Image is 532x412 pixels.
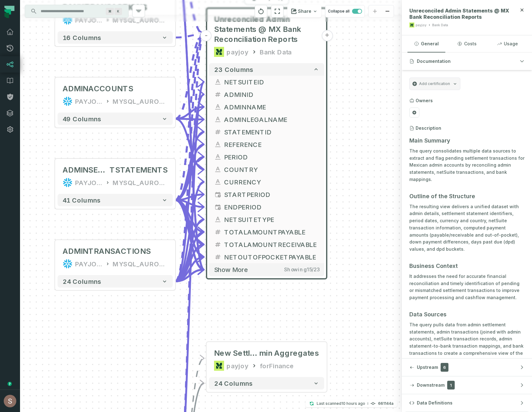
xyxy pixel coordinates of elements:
button: Add certification [409,78,460,90]
button: ADMINNAME [209,101,324,113]
span: 16 columns [63,34,101,41]
span: integer [214,128,222,136]
button: - [201,30,212,41]
g: Edge from 82a1077e940885bbe9b7b87881748d93 to 3ceb5bf4d96c4c25ea8f5fcb74c65ee7 [175,144,204,200]
span: 23 columns [214,66,253,73]
g: Edge from e9270d9a49d5a175f0b62f9175535d67 to 3ceb5bf4d96c4c25ea8f5fcb74c65ee7 [175,107,204,119]
span: TSTATEMENTS [110,165,168,175]
button: TOTALAMOUNTRECEIVABLE [209,238,324,251]
g: Edge from 82a1077e940885bbe9b7b87881748d93 to 3ceb5bf4d96c4c25ea8f5fcb74c65ee7 [175,132,204,200]
span: decimal [214,228,222,236]
button: NETOUTOFPOCKETPAYABLE [209,251,324,263]
p: The query consolidates multiple data sources to extract and flag pending settlement transactions ... [409,148,524,183]
g: Edge from 82a1077e940885bbe9b7b87881748d93 to 3ceb5bf4d96c4c25ea8f5fcb74c65ee7 [175,194,204,200]
div: PAYJOY_DW [75,259,103,269]
span: Data Definitions [417,400,453,406]
span: Showing 15 / 23 [284,267,319,273]
button: Upstream6 [402,359,532,376]
relative-time: Aug 24, 2025, 4:10 AM GMT+3 [341,401,365,406]
button: zoom out [381,5,394,18]
p: It addresses the need for accurate financial reconciliation and timely identification of pending ... [409,273,524,301]
button: General [407,35,445,52]
button: STATEMENTID [209,126,324,138]
button: REFERENCE [209,138,324,151]
span: string [214,78,222,86]
span: NETSUITEID [224,77,319,87]
span: 6 [441,363,448,372]
g: Edge from e9270d9a49d5a175f0b62f9175535d67 to 3ceb5bf4d96c4c25ea8f5fcb74c65ee7 [175,119,204,119]
span: NETSUITETYPE [224,215,319,224]
g: Edge from 59f7be5cb3c0722c5a0c119c5cbbd686 to 3ceb5bf4d96c4c25ea8f5fcb74c65ee7 [175,94,204,281]
p: Last scanned [317,400,365,407]
span: ENDPERIOD [224,202,319,212]
button: + [321,30,333,41]
span: TOTALAMOUNTPAYABLE [224,227,319,237]
span: TOTALAMOUNTRECEIVABLE [224,240,319,249]
span: Upstream [417,364,438,370]
g: Edge from 82a1077e940885bbe9b7b87881748d93 to 3ceb5bf4d96c4c25ea8f5fcb74c65ee7 [175,200,204,244]
span: 24 columns [63,278,101,285]
span: 41 columns [63,196,101,204]
g: Edge from e9270d9a49d5a175f0b62f9175535d67 to 3ceb5bf4d96c4c25ea8f5fcb74c65ee7 [175,119,204,169]
span: ADMINLEGALNAME [224,115,319,124]
span: decimal [214,253,222,261]
h3: Description [416,125,441,131]
button: STARTPERIOD [209,188,324,201]
span: Unreconciled Admin Statements @ MX Bank Reconciliation Reports [214,14,319,44]
span: string [214,178,222,186]
h3: Main Summary [409,136,524,145]
div: Bank Data [432,23,448,28]
button: ENDPERIOD [209,201,324,213]
span: Documentation [417,58,451,64]
span: string [214,216,222,223]
g: Edge from 59f7be5cb3c0722c5a0c119c5cbbd686 to 3ceb5bf4d96c4c25ea8f5fcb74c65ee7 [175,232,204,281]
span: ADMINID [224,90,319,99]
span: string [214,166,222,173]
g: Edge from 59f7be5cb3c0722c5a0c119c5cbbd686 to 3ceb5bf4d96c4c25ea8f5fcb74c65ee7 [175,270,204,282]
span: NETOUTOFPOCKETPAYABLE [224,252,319,262]
h3: Data Sources [409,310,524,319]
span: Press ⌘ + K to focus the search bar [106,8,114,15]
button: ADMINLEGALNAME [209,113,324,126]
g: Edge from 59f7be5cb3c0722c5a0c119c5cbbd686 to 3ceb5bf4d96c4c25ea8f5fcb74c65ee7 [175,219,204,281]
span: ADMINNAME [224,102,319,112]
div: Bank Data [260,47,292,57]
button: NETSUITEID [209,76,324,88]
div: ADMINTRANSACTIONS [63,246,151,256]
span: string [214,141,222,148]
span: string [214,153,222,161]
h3: Business Context [409,262,524,270]
span: string [214,116,222,123]
button: Share [287,5,321,18]
span: COUNTRY [224,165,319,174]
span: New Settlement Statements - Aggregates @ Admin Settlement - All Ad [214,348,259,358]
g: Edge from 82a1077e940885bbe9b7b87881748d93 to 3ceb5bf4d96c4c25ea8f5fcb74c65ee7 [175,157,204,200]
g: Edge from 82a1077e940885bbe9b7b87881748d93 to 3ceb5bf4d96c4c25ea8f5fcb74c65ee7 [175,200,204,207]
p: The resulting view delivers a unified dataset with admin details, settlement statement identifier... [409,203,524,253]
span: Show more [214,266,248,274]
div: New Settlement Statements - Aggregates @ Admin Settlement - All Admin Aggregates [214,348,319,358]
span: ADMINSETTLEMEN [63,165,110,175]
button: CURRENCY [209,176,324,188]
span: Add certification [419,81,450,86]
span: Unreconciled Admin Statements @ MX Bank Reconciliation Reports [409,8,511,20]
div: Tooltip anchor [7,381,13,387]
button: Documentation [402,53,532,70]
div: payjoy [416,23,427,28]
span: STATEMENTID [224,127,319,137]
g: Edge from 59f7be5cb3c0722c5a0c119c5cbbd686 to 3ceb5bf4d96c4c25ea8f5fcb74c65ee7 [175,182,204,281]
span: Press ⌘ + K to focus the search bar [115,8,122,15]
span: 24 columns [214,379,253,387]
div: MYSQL_AURORA_PAYJOY_PAYJOY [113,178,168,188]
div: PAYJOY_DW [75,178,103,188]
span: decimal [214,241,222,248]
button: Costs [448,35,486,52]
div: MYSQL_AURORA_PAYJOY_PAYJOY [113,259,168,269]
div: MYSQL_AURORA_PAYJOY_PAYJOY [113,96,168,106]
h4: 661144a [378,402,393,405]
div: PAYJOY_DW [75,96,103,106]
span: 1 [447,381,455,389]
div: ADMINACCOUNTS [63,84,133,94]
span: date [214,203,222,211]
